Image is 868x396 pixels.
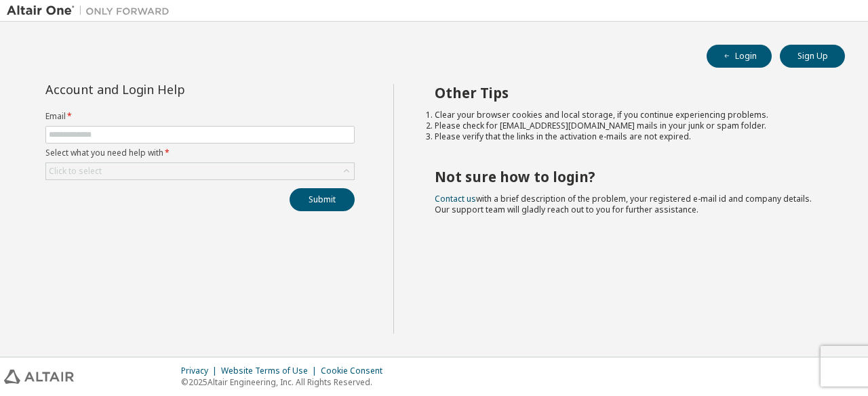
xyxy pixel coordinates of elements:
[435,84,821,102] h2: Other Tips
[49,166,102,177] div: Click to select
[780,45,845,68] button: Sign Up
[290,188,355,211] button: Submit
[181,376,391,388] p: © 2025 Altair Engineering, Inc. All Rights Reserved.
[435,110,821,120] li: Clear your browser cookies and local storage, if you continue experiencing problems.
[435,131,821,142] li: Please verify that the links in the activation e-mails are not expired.
[45,148,355,158] label: Select what you need help with
[707,45,772,68] button: Login
[181,366,221,376] div: Privacy
[7,4,176,18] img: Altair One
[46,163,354,179] div: Click to select
[435,168,821,185] h2: Not sure how to login?
[435,193,476,204] a: Contact us
[221,366,321,376] div: Website Terms of Use
[45,84,293,95] div: Account and Login Help
[435,193,812,215] span: with a brief description of the problem, your registered e-mail id and company details. Our suppo...
[45,111,355,122] label: Email
[321,366,391,376] div: Cookie Consent
[4,370,74,384] img: altair_logo.svg
[435,120,821,131] li: Please check for [EMAIL_ADDRESS][DOMAIN_NAME] mails in your junk or spam folder.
